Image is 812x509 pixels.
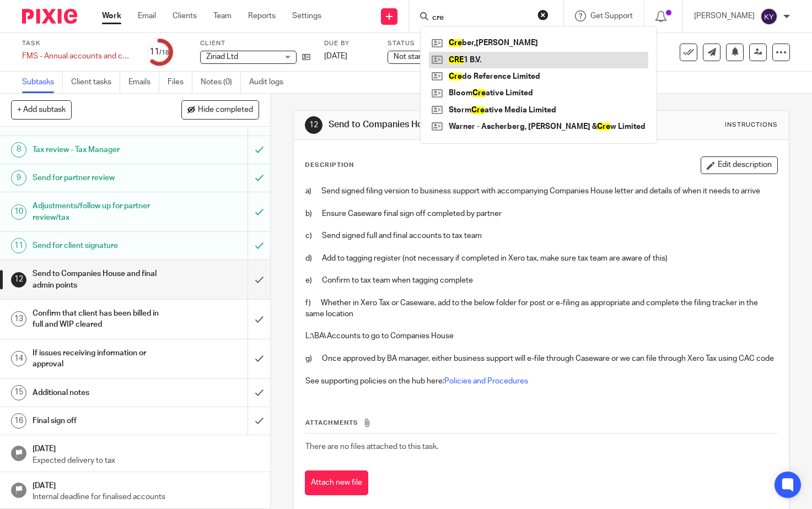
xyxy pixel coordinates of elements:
[201,72,241,93] a: Notes (0)
[11,385,26,400] div: 15
[305,186,777,197] p: a) Send signed filing version to business support with accompanying Companies House letter and de...
[388,39,498,48] label: Status
[305,376,777,387] p: See supporting policies on the hub here:
[33,413,169,429] h1: Final sign off
[33,491,259,502] p: Internal deadline for finalised accounts
[305,353,777,364] p: g) Once approved by BA manager, either business support will e-file through Caseware or we can fi...
[694,10,755,21] p: [PERSON_NAME]
[33,478,259,491] h1: [DATE]
[305,443,438,451] span: There are no files attached to this task.
[292,10,321,21] a: Settings
[11,238,26,253] div: 11
[33,237,169,254] h1: Send for client signature
[33,345,169,373] h1: If issues receiving information or approval
[138,10,156,21] a: Email
[590,12,633,20] span: Get Support
[33,455,259,466] p: Expected delivery to tax
[11,142,26,158] div: 8
[11,351,26,366] div: 14
[11,204,26,220] div: 10
[537,9,548,20] button: Clear
[11,170,26,186] div: 9
[431,13,530,23] input: Search
[760,8,778,25] img: svg%3E
[305,230,777,241] p: c) Send signed full and final accounts to tax team
[305,253,777,264] p: d) Add to tagging register (not necessary if completed in Xero tax, make sure tax team are aware ...
[305,470,368,495] button: Attach new file
[11,413,26,429] div: 16
[725,121,778,129] div: Instructions
[33,266,169,294] h1: Send to Companies House and final admin points
[11,272,26,288] div: 12
[305,208,777,219] p: b) Ensure Caseware final sign off completed by partner
[22,51,132,62] div: FMS - Annual accounts and corporation tax - [DATE]
[33,198,169,226] h1: Adjustments/follow up for partner review/tax
[128,72,159,93] a: Emails
[394,53,433,61] span: Not started
[701,156,778,174] button: Edit description
[305,331,777,342] p: L:\BA\Accounts to go to Companies House
[444,377,528,385] a: Policies and Procedures
[324,52,347,60] span: [DATE]
[305,297,777,320] p: f) Whether in Xero Tax or Caseware, add to the below folder for post or e-filing as appropriate a...
[200,39,310,48] label: Client
[22,9,77,24] img: Pixie
[102,10,121,21] a: Work
[213,10,232,21] a: Team
[181,100,259,119] button: Hide completed
[198,106,253,115] span: Hide completed
[159,50,169,56] small: /18
[11,100,72,119] button: + Add subtask
[11,311,26,327] div: 13
[305,420,358,426] span: Attachments
[248,10,276,21] a: Reports
[33,385,169,401] h1: Additional notes
[249,72,292,93] a: Audit logs
[33,142,169,158] h1: Tax review - Tax Manager
[71,72,120,93] a: Client tasks
[324,39,374,48] label: Due by
[22,72,63,93] a: Subtasks
[173,10,197,21] a: Clients
[22,39,132,48] label: Task
[206,53,238,61] span: Ziriad Ltd
[168,72,192,93] a: Files
[305,275,777,286] p: e) Confirm to tax team when tagging complete
[149,46,169,58] div: 11
[33,170,169,186] h1: Send for partner review
[329,119,565,131] h1: Send to Companies House and final admin points
[305,161,354,170] p: Description
[33,441,259,454] h1: [DATE]
[22,51,132,62] div: FMS - Annual accounts and corporation tax - December 2024
[305,116,322,134] div: 12
[33,305,169,333] h1: Confirm that client has been billed in full and WIP cleared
